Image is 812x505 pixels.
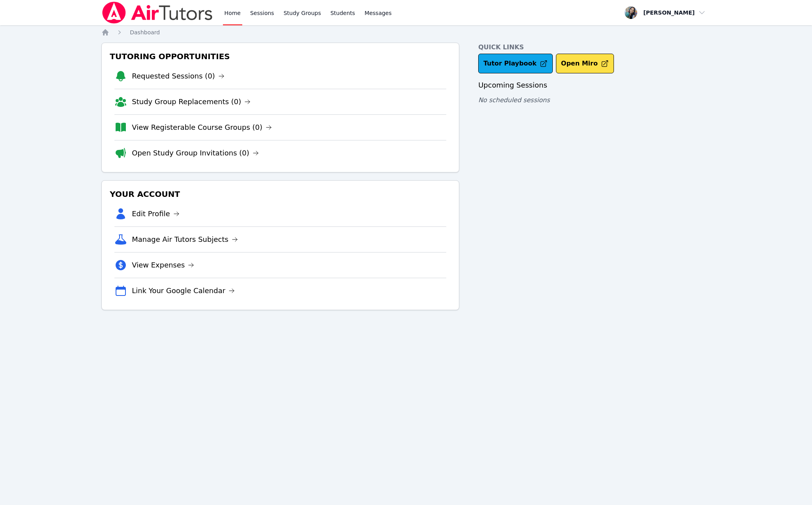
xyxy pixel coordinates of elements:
h3: Upcoming Sessions [478,80,711,91]
h4: Quick Links [478,43,711,52]
span: Messages [365,9,392,17]
a: View Registerable Course Groups (0) [132,122,272,133]
h3: Your Account [108,187,453,201]
a: Link Your Google Calendar [132,285,235,296]
a: Edit Profile [132,208,180,219]
span: Dashboard [130,29,160,36]
a: View Expenses [132,260,194,271]
nav: Breadcrumb [101,28,711,36]
a: Requested Sessions (0) [132,71,225,82]
span: No scheduled sessions [478,96,550,104]
a: Open Study Group Invitations (0) [132,148,259,159]
h3: Tutoring Opportunities [108,49,453,64]
a: Tutor Playbook [478,54,553,73]
img: Air Tutors [101,2,213,24]
a: Manage Air Tutors Subjects [132,234,238,245]
button: Open Miro [556,54,614,73]
a: Dashboard [130,28,160,36]
a: Study Group Replacements (0) [132,96,251,107]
